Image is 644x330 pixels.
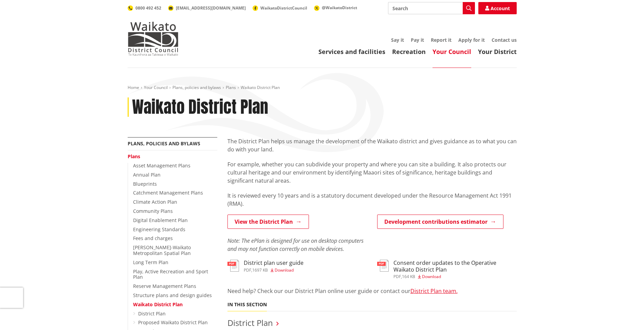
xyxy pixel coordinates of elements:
span: WaikatoDistrictCouncil [260,5,307,11]
div: , [393,275,517,279]
a: Services and facilities [318,48,385,56]
span: 164 KB [402,274,415,279]
a: Catchment Management Plans [133,189,203,196]
p: The District Plan helps us manage the development of the Waikato district and gives guidance as t... [227,137,517,153]
img: Waikato District Council - Te Kaunihera aa Takiwaa o Waikato [128,22,179,56]
img: document-pdf.svg [377,260,389,272]
a: Plans, policies and bylaws [172,85,221,90]
a: Fees and charges [133,235,173,241]
span: Download [275,267,294,273]
p: For example, whether you can subdivide your property and where you can site a building. It also p... [227,160,517,185]
a: Consent order updates to the Operative Waikato District Plan pdf,164 KB Download [377,260,517,278]
span: 1697 KB [252,267,268,273]
a: Asset Management Plans [133,162,190,169]
h5: In this section [227,302,267,308]
nav: breadcrumb [128,85,517,91]
a: Your Council [144,85,168,90]
a: [EMAIL_ADDRESS][DOMAIN_NAME] [168,5,246,11]
p: It is reviewed every 10 years and is a statutory document developed under the Resource Management... [227,191,517,208]
a: Contact us [492,37,517,43]
p: Need help? Check our our District Plan online user guide or contact our [227,287,517,295]
span: @WaikatoDistrict [322,5,357,11]
a: District Plan team. [410,287,458,295]
a: District Plan [227,317,273,328]
a: Recreation [392,48,426,56]
a: Your District [478,48,517,56]
a: Community Plans [133,208,173,214]
a: Plans, policies and bylaws [128,140,200,147]
a: Account [478,2,517,14]
h3: District plan user guide [244,260,303,266]
h1: Waikato District Plan [132,97,268,117]
em: Note: The ePlan is designed for use on desktop computers and may not function correctly on mobile... [227,237,364,253]
a: Waikato District Plan [133,301,183,308]
a: View the District Plan [227,215,309,229]
input: Search input [388,2,475,14]
a: Apply for it [458,37,485,43]
a: Play, Active Recreation and Sport Plan [133,268,208,280]
a: Reserve Management Plans [133,283,196,289]
span: pdf [244,267,251,273]
a: Plans [128,153,140,160]
span: pdf [393,274,401,279]
div: , [244,268,303,272]
a: Climate Action Plan [133,199,177,205]
a: Blueprints [133,181,157,187]
h3: Consent order updates to the Operative Waikato District Plan [393,260,517,273]
a: Engineering Standards [133,226,185,233]
a: Development contributions estimator [377,215,503,229]
a: Say it [391,37,404,43]
a: Plans [226,85,236,90]
span: [EMAIL_ADDRESS][DOMAIN_NAME] [176,5,246,11]
a: WaikatoDistrictCouncil [253,5,307,11]
a: District Plan [138,310,166,317]
a: Report it [431,37,452,43]
a: Annual Plan [133,171,161,178]
a: 0800 492 452 [128,5,161,11]
a: Proposed Waikato District Plan [138,319,208,326]
a: Long Term Plan [133,259,168,265]
a: Home [128,85,139,90]
a: Your Council [433,48,471,56]
span: Waikato District Plan [241,85,280,90]
a: @WaikatoDistrict [314,5,357,11]
span: Download [422,274,441,279]
a: Structure plans and design guides [133,292,212,298]
img: document-pdf.svg [227,260,239,272]
a: [PERSON_NAME]-Waikato Metropolitan Spatial Plan [133,244,191,256]
a: District plan user guide pdf,1697 KB Download [227,260,303,272]
a: Digital Enablement Plan [133,217,188,223]
a: Pay it [411,37,424,43]
span: 0800 492 452 [135,5,161,11]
